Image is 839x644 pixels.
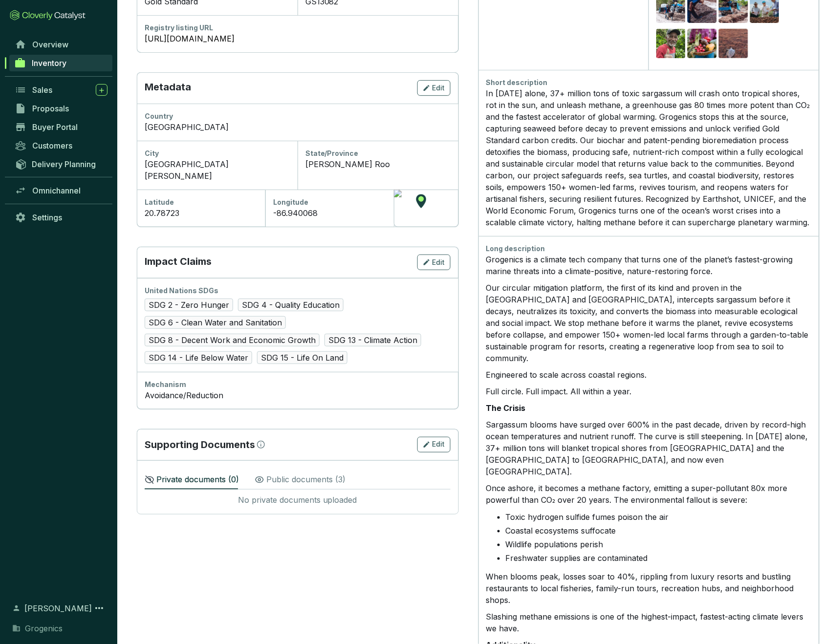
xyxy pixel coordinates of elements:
a: Delivery Planning [10,156,112,172]
div: State/Province [305,149,451,158]
a: Sales [10,82,112,98]
p: Grogenics is a climate tech company that turns one of the planet’s fastest-growing marine threats... [486,254,812,277]
a: Proposals [10,100,112,117]
div: United Nations SDGs [145,286,451,296]
button: Edit [417,437,451,452]
p: Private documents ( 0 ) [156,474,239,486]
p: Engineered to scale across coastal regions. [486,369,812,381]
p: Supporting Documents [145,438,255,451]
div: [GEOGRAPHIC_DATA] [145,121,451,133]
p: Public documents ( 3 ) [266,474,345,486]
div: Longitude [273,197,386,207]
div: City [145,149,290,158]
a: [URL][DOMAIN_NAME] [145,33,451,44]
a: Omnichannel [10,182,112,199]
span: Inventory [32,58,66,68]
button: Edit [417,80,451,96]
div: Country [145,111,451,121]
div: Short description [486,78,812,87]
div: In [DATE] alone, 37+ million tons of toxic sargassum will crash onto tropical shores, rot in the ... [486,87,812,228]
li: Wildlife populations perish [506,538,812,550]
span: Grogenics [25,623,63,634]
span: [PERSON_NAME] [24,602,92,614]
span: Delivery Planning [32,159,96,169]
strong: The Crisis [486,403,526,413]
span: Buyer Portal [32,122,78,132]
span: Settings [32,213,62,222]
a: Buyer Portal [10,119,112,135]
span: SDG 4 - Quality Education [238,299,344,311]
div: [GEOGRAPHIC_DATA][PERSON_NAME] [145,158,290,182]
li: Freshwater supplies are contaminated [506,552,812,564]
p: Impact Claims [145,255,212,270]
div: [PERSON_NAME] Roo [305,158,451,170]
span: SDG 13 - Climate Action [324,334,421,346]
li: Toxic hydrogen sulfide fumes poison the air [506,511,812,523]
p: Metadata [145,80,191,96]
li: Coastal ecosystems suffocate [506,525,812,537]
p: Full circle. Full impact. All within a year. [486,386,812,397]
a: Overview [10,36,112,53]
div: Mechanism [145,380,451,389]
span: SDG 6 - Clean Water and Sanitation [145,316,286,329]
span: Edit [432,83,445,93]
span: Overview [32,40,68,49]
div: 20.78723 [145,207,258,219]
button: Edit [417,255,451,270]
span: Sales [32,85,52,95]
span: Proposals [32,104,69,113]
p: When blooms peak, losses soar to 40%, rippling from luxury resorts and bustling restaurants to lo... [486,571,812,606]
div: No private documents uploaded [145,495,451,506]
span: SDG 14 - Life Below Water [145,351,252,364]
span: SDG 2 - Zero Hunger [145,299,233,311]
div: Registry listing URL [145,23,451,33]
div: Latitude [145,197,258,207]
p: Once ashore, it becomes a methane factory, emitting a super-pollutant 80x more powerful than CO₂ ... [486,482,812,506]
p: Sargassum blooms have surged over 600% in the past decade, driven by record-high ocean temperatur... [486,419,812,477]
div: Avoidance/Reduction [145,389,451,401]
span: SDG 8 - Decent Work and Economic Growth [145,334,320,346]
span: Edit [432,258,445,267]
span: Edit [432,440,445,450]
div: -86.940068 [273,207,386,219]
a: Customers [10,137,112,154]
span: SDG 15 - Life On Land [257,351,347,364]
a: Settings [10,209,112,226]
p: Slashing methane emissions is one of the highest-impact, fastest-acting climate levers we have. [486,611,812,634]
a: Inventory [9,55,112,71]
div: Long description [486,244,812,254]
span: Omnichannel [32,186,81,195]
span: Customers [32,141,72,150]
p: Our circular mitigation platform, the first of its kind and proven in the [GEOGRAPHIC_DATA] and [... [486,282,812,364]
